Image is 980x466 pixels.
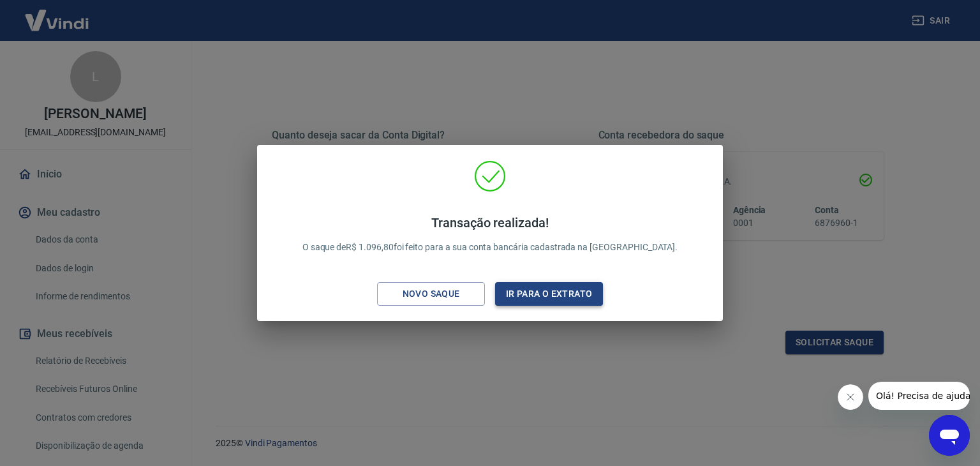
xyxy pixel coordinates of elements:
div: Novo saque [387,286,475,302]
p: O saque de R$ 1.096,80 foi feito para a sua conta bancária cadastrada na [GEOGRAPHIC_DATA]. [302,215,678,254]
button: Ir para o extrato [495,282,603,306]
button: Novo saque [377,282,485,306]
iframe: Botão para abrir a janela de mensagens [929,415,970,456]
iframe: Fechar mensagem [838,384,863,410]
iframe: Mensagem da empresa [868,382,970,410]
h4: Transação realizada! [302,215,678,230]
span: Olá! Precisa de ajuda? [8,9,107,19]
